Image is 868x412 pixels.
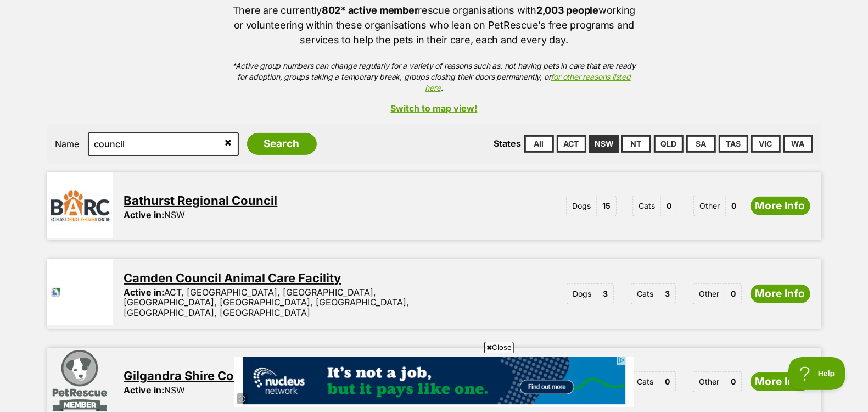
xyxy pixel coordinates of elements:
[124,385,186,395] div: NSW
[1,49,2,50] img: rescue_directory
[47,172,113,238] img: Bathurst Regional Council
[631,283,659,304] span: Cats
[536,4,598,16] strong: 2,003 people
[659,283,676,304] span: 3
[788,357,846,390] iframe: Help Scout Beacon - Open
[557,135,586,153] a: ACT
[4,49,5,50] img: rescue_directory
[494,138,522,149] label: States
[686,135,716,153] a: SA
[693,283,725,304] span: Other
[55,139,80,149] label: Name
[425,72,630,92] a: for other reasons listed here
[719,135,748,153] a: TAS
[524,135,554,153] a: All
[566,196,597,216] span: Dogs
[597,196,617,216] span: 15
[124,210,186,220] div: NSW
[2,49,3,50] img: rescue_directory
[322,4,418,16] strong: 802* active member
[751,197,810,215] a: More Info
[47,103,821,113] a: Switch to map view!
[751,135,781,153] a: VIC
[725,371,742,392] span: 0
[234,357,634,407] iframe: Advertisement
[567,283,597,304] span: Dogs
[124,369,264,383] a: Gilgandra Shire Council
[124,287,467,318] div: ACT, [GEOGRAPHIC_DATA], [GEOGRAPHIC_DATA], [GEOGRAPHIC_DATA], [GEOGRAPHIC_DATA], [GEOGRAPHIC_DATA...
[631,371,659,392] span: Cats
[124,271,341,285] a: Camden Council Animal Care Facility
[725,283,742,304] span: 0
[693,196,726,216] span: Other
[659,371,676,392] span: 0
[124,385,165,396] span: Active in:
[589,135,619,153] a: NSW
[247,133,317,155] input: Search
[661,196,677,216] span: 0
[751,372,810,391] a: More Info
[654,135,684,153] a: QLD
[597,283,614,304] span: 3
[47,259,113,325] img: Camden Council Animal Care Facility
[3,49,4,50] img: match
[621,135,651,153] a: NT
[232,3,636,47] p: There are currently rescue organisations with working or volunteering within these organisations ...
[726,196,742,216] span: 0
[632,196,661,216] span: Cats
[124,193,278,208] a: Bathurst Regional Council
[751,285,810,303] a: More Info
[124,209,165,220] span: Active in:
[783,135,813,153] a: WA
[124,287,165,298] span: Active in:
[693,371,725,392] span: Other
[232,61,636,92] em: *Active group numbers can change regularly for a variety of reasons such as: not having pets in c...
[484,342,514,353] span: Close
[5,49,5,50] img: 30805874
